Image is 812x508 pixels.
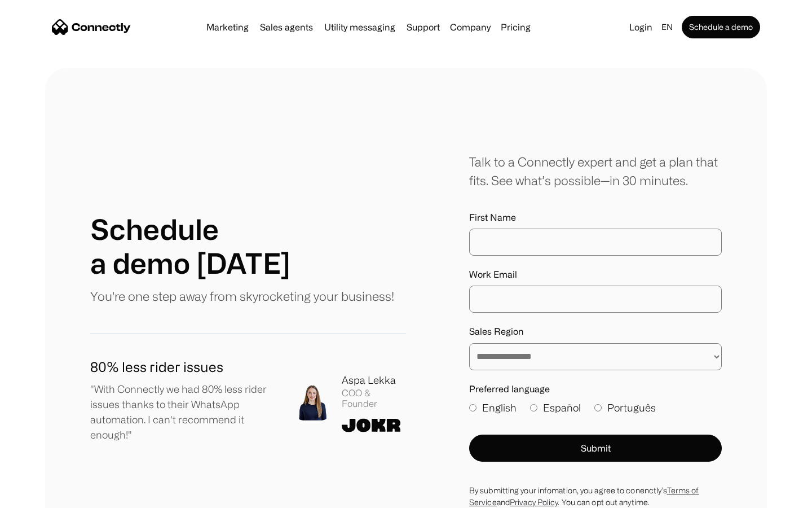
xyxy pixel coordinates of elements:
div: COO & Founder [342,388,406,409]
label: English [469,400,517,415]
a: Terms of Service [469,486,699,506]
div: en [661,19,673,35]
input: Español [530,404,537,411]
a: Utility messaging [320,23,400,32]
input: English [469,404,476,411]
p: You're one step away from skyrocketing your business! [90,287,394,305]
div: en [657,19,679,35]
ul: Language list [23,488,68,504]
label: Português [594,400,656,415]
label: Sales Region [469,326,722,337]
div: Talk to a Connectly expert and get a plan that fits. See what’s possible—in 30 minutes. [469,152,722,190]
a: Marketing [202,23,253,32]
div: Company [450,19,491,35]
h1: Schedule a demo [DATE] [90,212,290,280]
div: By submitting your infomation, you agree to conenctly’s and . You can opt out anytime. [469,484,722,508]
label: First Name [469,212,722,223]
label: Español [530,400,581,415]
a: home [52,19,131,36]
input: Português [594,404,602,411]
a: Login [625,19,657,35]
p: "With Connectly we had 80% less rider issues thanks to their WhatsApp automation. I can't recomme... [90,382,276,443]
a: Pricing [496,23,535,32]
div: Company [447,19,494,35]
aside: Language selected: English [11,487,68,504]
label: Work Email [469,269,722,280]
h1: 80% less rider issues [90,357,276,377]
button: Submit [469,435,722,462]
a: Sales agents [255,23,317,32]
a: Support [402,23,444,32]
div: Aspa Lekka [342,373,406,388]
a: Schedule a demo [682,16,760,38]
label: Preferred language [469,384,722,395]
a: Privacy Policy [510,498,558,506]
